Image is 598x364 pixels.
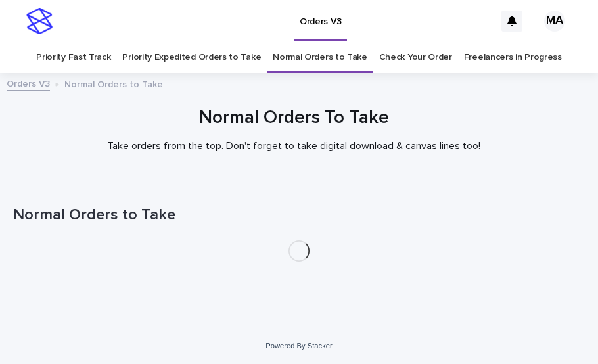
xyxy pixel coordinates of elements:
[464,42,562,73] a: Freelancers in Progress
[273,42,367,73] a: Normal Orders to Take
[36,42,110,73] a: Priority Fast Track
[265,342,332,350] a: Powered By Stacker
[26,8,53,34] img: stacker-logo-s-only.png
[13,107,574,129] h1: Normal Orders To Take
[13,206,585,225] h1: Normal Orders to Take
[122,42,261,73] a: Priority Expedited Orders to Take
[64,76,163,91] p: Normal Orders to Take
[379,42,452,73] a: Check Your Order
[7,76,50,91] a: Orders V3
[31,140,557,152] p: Take orders from the top. Don't forget to take digital download & canvas lines too!
[544,11,565,32] div: MA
